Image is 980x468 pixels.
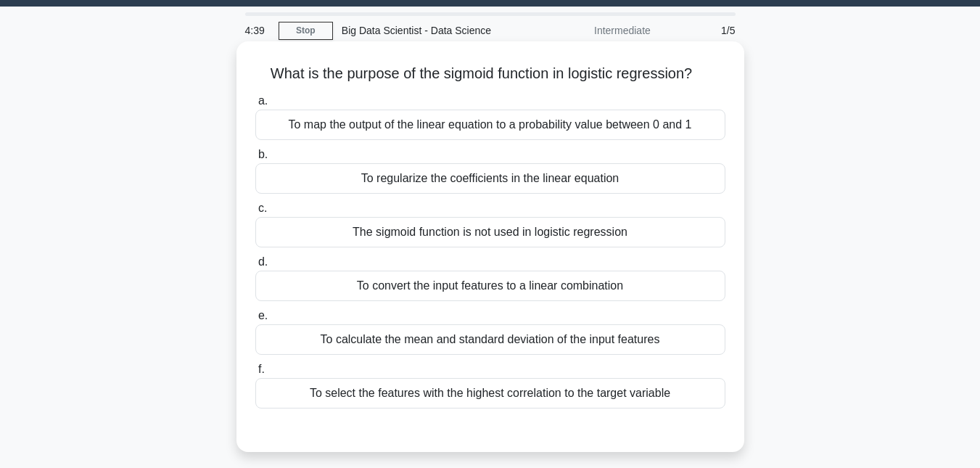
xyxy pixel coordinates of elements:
[258,202,267,214] span: c.
[279,22,333,40] a: Stop
[255,271,725,301] div: To convert the input features to a linear combination
[255,378,725,409] div: To select the features with the highest correlation to the target variable
[255,217,725,247] div: The sigmoid function is not used in logistic regression
[255,324,725,355] div: To calculate the mean and standard deviation of the input features
[258,148,268,160] span: b.
[258,309,268,321] span: e.
[236,16,279,45] div: 4:39
[258,255,268,268] span: d.
[258,363,265,375] span: f.
[254,65,727,83] h5: What is the purpose of the sigmoid function in logistic regression?
[255,110,725,140] div: To map the output of the linear equation to a probability value between 0 and 1
[255,163,725,194] div: To regularize the coefficients in the linear equation
[258,94,268,107] span: a.
[659,16,744,45] div: 1/5
[532,16,659,45] div: Intermediate
[333,16,532,45] div: Big Data Scientist - Data Science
